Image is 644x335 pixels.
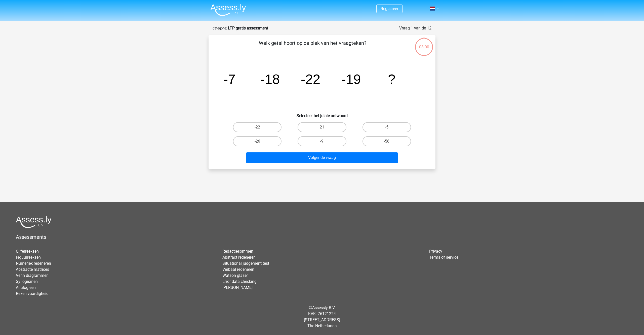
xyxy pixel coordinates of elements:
label: 21 [298,122,346,132]
a: Watson glaser [222,273,248,278]
img: Assessly [210,4,246,16]
img: Assessly logo [16,216,52,228]
a: Figuurreeksen [16,255,41,260]
a: Reken vaardigheid [16,291,49,296]
a: Analogieen [16,285,36,290]
a: Assessly B.V. [312,305,335,310]
tspan: -7 [223,72,235,87]
a: Registreer [381,6,398,11]
a: Abstracte matrices [16,267,49,272]
small: Categorie: [213,26,227,30]
p: Welk getal hoort op de plek van het vraagteken? [217,39,409,54]
tspan: -19 [341,72,361,87]
div: © KVK: 76121224 [STREET_ADDRESS] The Netherlands [12,301,632,333]
strong: LTP gratis assessment [228,26,268,30]
div: Vraag 1 van de 12 [399,25,431,31]
a: Venn diagrammen [16,273,49,278]
a: Privacy [429,249,442,254]
a: Redactiesommen [222,249,253,254]
tspan: -22 [301,72,320,87]
a: Error data checking [222,279,257,284]
a: Numeriek redeneren [16,261,51,266]
label: -5 [363,122,411,132]
div: 08:00 [415,38,433,50]
label: -58 [363,136,411,146]
a: Terms of service [429,255,458,260]
label: -9 [298,136,346,146]
h5: Assessments [16,234,628,240]
a: Syllogismen [16,279,38,284]
tspan: -18 [260,72,280,87]
a: Cijferreeksen [16,249,39,254]
a: [PERSON_NAME] [222,285,253,290]
tspan: ? [388,72,395,87]
a: Situational judgement test [222,261,269,266]
h6: Selecteer het juiste antwoord [217,109,427,118]
label: -26 [233,136,281,146]
a: Abstract redeneren [222,255,256,260]
label: -22 [233,122,281,132]
button: Volgende vraag [246,152,398,163]
a: Verbaal redeneren [222,267,254,272]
